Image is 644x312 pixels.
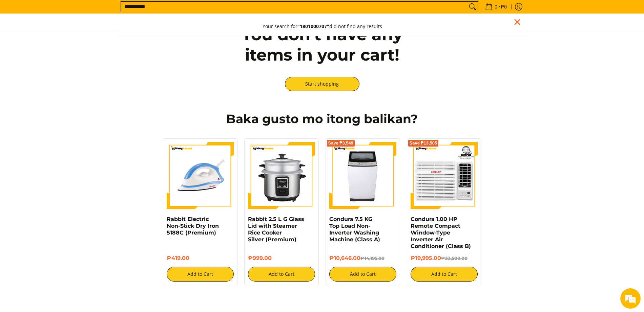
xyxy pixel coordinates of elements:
[248,255,315,262] h6: ₱999.00
[224,24,420,65] h2: You don't have any items in your cart!
[483,3,509,10] span: •
[3,185,129,208] textarea: Type your message and hit 'Enter'
[111,3,127,20] div: Minimize live chat window
[39,85,94,154] span: We're online!
[512,17,522,27] div: Close pop up
[248,267,315,282] button: Add to Cart
[410,141,437,145] span: Save ₱13,505
[167,142,234,209] img: https://mangkosme.com/products/rabbit-electric-non-stick-dry-iron-5188c-class-a
[167,267,234,282] button: Add to Cart
[494,4,498,9] span: 0
[297,23,329,29] strong: "1801000707"
[167,216,219,236] a: Rabbit Electric Non-Stick Dry Iron 5188C (Premium)
[248,216,304,243] a: Rabbit 2.5 L G Glass Lid with Steamer Rice Cooker Silver (Premium)
[329,255,396,262] h6: ₱10,646.00
[328,141,354,145] span: Save ₱3,549
[331,142,394,209] img: condura-7.5kg-topload-non-inverter-washing-machine-class-c-full-view-mang-kosme
[329,216,380,243] a: Condura 7.5 KG Top Load Non-Inverter Washing Machine (Class A)
[256,17,389,36] button: Your search for"1801000707"did not find any results
[285,77,359,91] a: Start shopping
[35,38,114,47] div: Chat with us now
[248,142,315,209] img: https://mangkosme.com/products/rabbit-2-5-l-g-glass-lid-with-steamer-rice-cooker-silver-class-a
[122,111,522,127] h2: Baka gusto mo itong balikan?
[500,4,508,9] span: ₱0
[411,216,471,249] a: Condura 1.00 HP Remote Compact Window-Type Inverter Air Conditioner (Class B)
[167,255,234,262] h6: ₱419.00
[329,267,396,282] button: Add to Cart
[360,255,385,261] del: ₱14,195.00
[411,255,478,262] h6: ₱19,995.00
[411,267,478,282] button: Add to Cart
[441,255,468,261] del: ₱33,500.00
[411,142,478,209] img: Condura 1.00 HP Remote Compact Window-Type Inverter Air Conditioner (Class B)
[467,2,478,12] button: Search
